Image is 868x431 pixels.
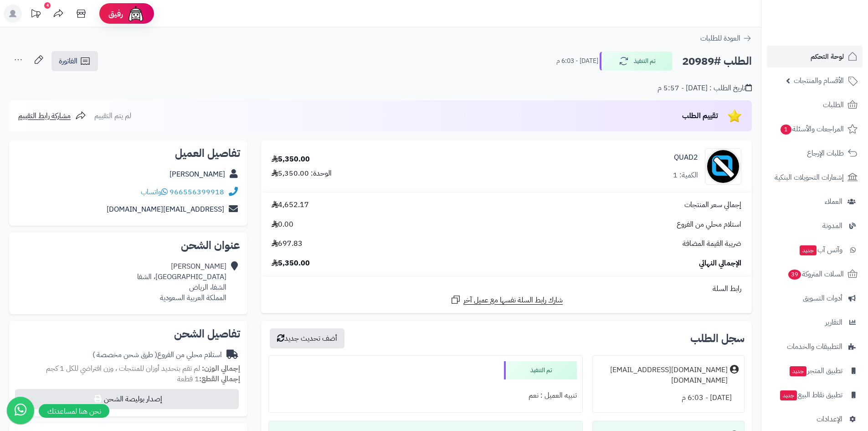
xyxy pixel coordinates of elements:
div: رابط السلة [265,284,748,294]
img: no_image-90x90.png [705,148,741,185]
span: الفاتورة [59,56,77,67]
a: العودة للطلبات [700,33,752,44]
a: تحديثات المنصة [24,5,47,25]
span: إجمالي سعر المنتجات [684,200,741,210]
a: طلبات الإرجاع [767,142,863,164]
span: 5,350.00 [272,258,310,269]
div: [DOMAIN_NAME][EMAIL_ADDRESS][DOMAIN_NAME] [598,365,728,386]
span: 39 [788,270,801,280]
div: 4 [44,2,51,9]
a: السلات المتروكة39 [767,263,863,285]
span: تطبيق المتجر [789,364,842,377]
span: الإجمالي النهائي [699,258,741,269]
h2: تفاصيل العميل [16,148,240,159]
span: 0.00 [272,219,293,230]
span: لم تقم بتحديد أوزان للمنتجات ، وزن افتراضي للكل 1 كجم [46,363,200,374]
div: الوحدة: 5,350.00 [272,168,332,179]
span: السلات المتروكة [787,268,844,280]
div: تاريخ الطلب : [DATE] - 5:57 م [657,83,752,93]
span: جديد [780,390,797,400]
h3: سجل الطلب [690,333,745,344]
span: ضريبة القيمة المضافة [683,239,741,249]
div: [DATE] - 6:03 م [598,389,739,407]
span: جديد [790,366,806,376]
a: المراجعات والأسئلة1 [767,118,863,140]
span: الطلبات [823,99,844,111]
button: تم التنفيذ [600,52,673,71]
span: لم يتم التقييم [94,110,131,121]
a: شارك رابط السلة نفسها مع عميل آخر [450,294,563,306]
a: إشعارات التحويلات البنكية [767,166,863,188]
span: إشعارات التحويلات البنكية [775,171,844,184]
a: العملاء [767,191,863,213]
a: وآتس آبجديد [767,239,863,261]
span: 4,652.17 [272,200,309,210]
a: 966556399918 [169,187,224,197]
span: العودة للطلبات [700,33,740,44]
span: الإعدادات [817,413,842,426]
span: تطبيق نقاط البيع [779,389,842,401]
small: [DATE] - 6:03 م [556,57,598,66]
span: جديد [800,245,817,255]
span: تقييم الطلب [682,110,718,121]
span: التطبيقات والخدمات [787,340,842,353]
span: المدونة [822,219,842,232]
span: 1 [781,125,791,135]
div: 5,350.00 [272,154,310,165]
span: وآتس آب [799,244,842,256]
span: لوحة التحكم [811,50,844,63]
a: الطلبات [767,94,863,116]
a: مشاركة رابط التقييم [18,110,86,121]
h2: عنوان الشحن [16,240,240,251]
a: التطبيقات والخدمات [767,336,863,358]
span: أدوات التسويق [803,292,842,305]
div: تم التنفيذ [504,361,577,379]
span: ( طرق شحن مخصصة ) [92,349,157,360]
span: رفيق [108,8,123,19]
small: 1 قطعة [177,374,240,384]
span: العملاء [825,195,842,208]
h2: الطلب #20989 [682,52,752,71]
a: [PERSON_NAME] [169,169,225,180]
span: استلام محلي من الفروع [677,219,741,230]
div: تنبيه العميل : نعم [274,387,576,405]
img: ai-face.png [127,5,145,23]
a: [EMAIL_ADDRESS][DOMAIN_NAME] [107,204,224,215]
button: أضف تحديث جديد [270,328,344,348]
a: المدونة [767,215,863,237]
span: المراجعات والأسئلة [780,123,844,135]
a: لوحة التحكم [767,46,863,68]
span: طلبات الإرجاع [807,147,844,160]
a: الفاتورة [51,51,98,71]
span: الأقسام والمنتجات [794,74,844,87]
a: أدوات التسويق [767,287,863,309]
div: الكمية: 1 [673,170,698,181]
strong: إجمالي الوزن: [202,363,240,374]
h2: تفاصيل الشحن [16,328,240,339]
a: الإعدادات [767,408,863,430]
span: مشاركة رابط التقييم [18,110,71,121]
a: تطبيق المتجرجديد [767,360,863,382]
img: logo-2.png [806,22,859,42]
a: تطبيق نقاط البيعجديد [767,384,863,406]
span: التقارير [825,316,842,329]
button: إصدار بوليصة الشحن [15,389,239,409]
a: واتساب [141,187,168,197]
div: استلام محلي من الفروع [92,350,222,360]
span: شارك رابط السلة نفسها مع عميل آخر [463,295,563,306]
span: 697.83 [272,239,303,249]
a: التقارير [767,312,863,333]
a: QUAD2 [674,152,698,163]
strong: إجمالي القطع: [199,374,240,384]
div: [PERSON_NAME] [GEOGRAPHIC_DATA]، الشفا الشفا، الرياض المملكة العربية السعودية [137,261,226,303]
